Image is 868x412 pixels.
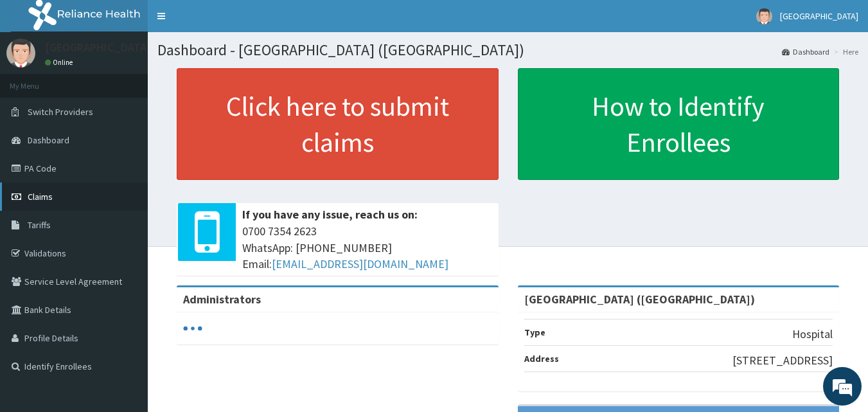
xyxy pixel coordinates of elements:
[67,72,216,89] div: Chat with us now
[24,64,52,96] img: d_794563401_company_1708531726252_794563401
[45,42,151,53] p: [GEOGRAPHIC_DATA]
[732,352,833,369] p: [STREET_ADDRESS]
[28,219,51,231] span: Tariffs
[792,326,833,343] p: Hospital
[45,58,76,67] a: Online
[524,353,559,364] b: Address
[157,42,858,58] h1: Dashboard - [GEOGRAPHIC_DATA] ([GEOGRAPHIC_DATA])
[177,68,499,180] a: Click here to submit claims
[183,319,202,338] svg: audio-loading
[272,256,448,271] a: [EMAIL_ADDRESS][DOMAIN_NAME]
[756,8,772,24] img: User Image
[28,106,93,118] span: Switch Providers
[518,68,840,180] a: How to Identify Enrollees
[780,10,858,22] span: [GEOGRAPHIC_DATA]
[242,223,492,273] span: 0700 7354 2623 WhatsApp: [PHONE_NUMBER] Email:
[524,327,545,338] b: Type
[242,207,418,222] b: If you have any issue, reach us on:
[6,275,245,320] textarea: Type your message and hit 'Enter'
[524,292,755,307] strong: [GEOGRAPHIC_DATA] ([GEOGRAPHIC_DATA])
[28,191,53,202] span: Claims
[782,46,829,57] a: Dashboard
[211,6,242,37] div: Minimize live chat window
[183,292,261,307] b: Administrators
[28,134,69,146] span: Dashboard
[75,124,177,254] span: We're online!
[6,39,35,67] img: User Image
[831,46,858,57] li: Here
